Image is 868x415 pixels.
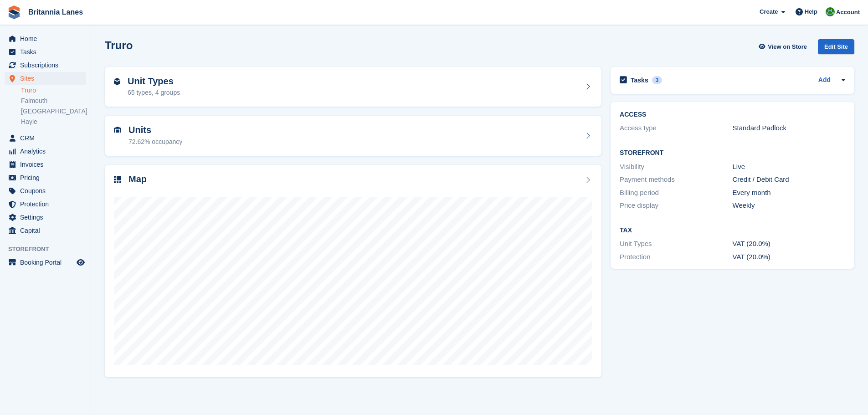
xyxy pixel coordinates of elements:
[760,7,778,16] span: Create
[5,211,86,224] a: menu
[20,59,75,72] span: Subscriptions
[733,188,845,198] div: Every month
[620,149,845,157] h2: Storefront
[105,165,601,378] a: Map
[25,5,87,20] a: Britannia Lanes
[114,127,121,133] img: unit-icn-7be61d7bf1b0ce9d3e12c5938cc71ed9869f7b940bace4675aadf7bd6d80202e.svg
[733,123,845,133] div: Standard Padlock
[620,252,732,262] div: Protection
[836,8,860,17] span: Account
[5,59,86,72] a: menu
[652,76,663,84] div: 3
[818,75,831,86] a: Add
[757,39,811,54] a: View on Store
[20,198,75,210] span: Protection
[20,145,75,158] span: Analytics
[20,224,75,237] span: Capital
[114,176,121,183] img: map-icn-33ee37083ee616e46c38cad1a60f524a97daa1e2b2c8c0bc3eb3415660979fc1.svg
[733,174,845,185] div: Credit / Debit Card
[128,137,182,147] div: 72.62% occupancy
[128,125,182,135] h2: Units
[818,39,854,58] a: Edit Site
[5,198,86,210] a: menu
[620,200,732,211] div: Price display
[20,171,75,184] span: Pricing
[5,72,86,85] a: menu
[20,32,75,45] span: Home
[5,158,86,171] a: menu
[105,67,601,107] a: Unit Types 65 types, 4 groups
[5,171,86,184] a: menu
[733,200,845,211] div: Weekly
[5,145,86,158] a: menu
[21,118,86,126] a: Hayle
[20,132,75,144] span: CRM
[128,88,180,97] div: 65 types, 4 groups
[21,107,86,116] a: [GEOGRAPHIC_DATA]
[20,158,75,171] span: Invoices
[20,211,75,224] span: Settings
[20,46,75,58] span: Tasks
[733,162,845,172] div: Live
[631,76,648,84] h2: Tasks
[20,184,75,197] span: Coupons
[620,227,845,234] h2: Tax
[21,86,86,95] a: Truro
[20,72,75,85] span: Sites
[75,257,86,268] a: Preview store
[128,76,180,87] h2: Unit Types
[620,239,732,249] div: Unit Types
[620,123,732,133] div: Access type
[818,39,854,54] div: Edit Site
[5,32,86,45] a: menu
[733,252,845,262] div: VAT (20.0%)
[20,256,75,269] span: Booking Portal
[8,245,91,254] span: Storefront
[620,188,732,198] div: Billing period
[768,42,807,51] span: View on Store
[620,174,732,185] div: Payment methods
[5,224,86,237] a: menu
[21,97,86,105] a: Falmouth
[5,46,86,58] a: menu
[826,7,835,16] img: Matt Lane
[620,111,845,118] h2: ACCESS
[5,256,86,269] a: menu
[733,239,845,249] div: VAT (20.0%)
[805,7,817,16] span: Help
[5,132,86,144] a: menu
[5,184,86,197] a: menu
[7,5,21,19] img: stora-icon-8386f47178a22dfd0bd8f6a31ec36ba5ce8667c1dd55bd0f319d3a0aa187defe.svg
[105,39,133,51] h2: Truro
[128,174,147,184] h2: Map
[105,116,601,156] a: Units 72.62% occupancy
[620,162,732,172] div: Visibility
[114,78,120,85] img: unit-type-icn-2b2737a686de81e16bb02015468b77c625bbabd49415b5ef34ead5e3b44a266d.svg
